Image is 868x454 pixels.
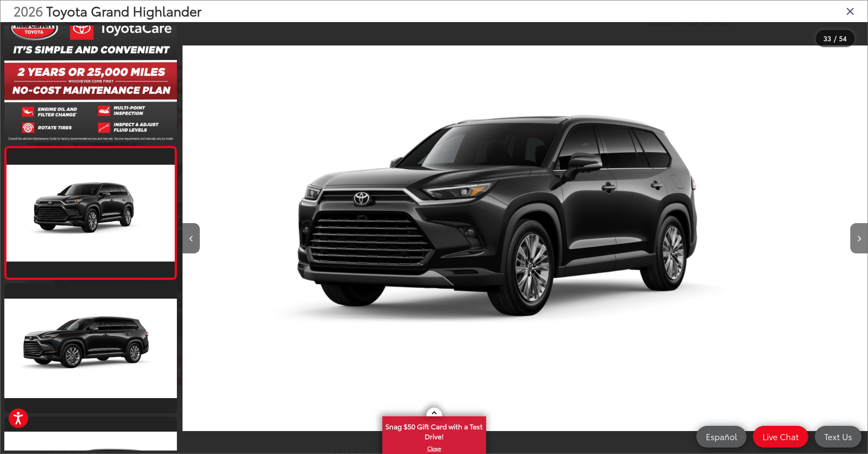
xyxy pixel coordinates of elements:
[3,298,179,398] img: 2026 Toyota Grand Highlander Platinum
[833,36,837,42] span: /
[839,33,847,43] span: 54
[815,426,862,448] a: Text Us
[5,165,176,261] img: 2026 Toyota Grand Highlander Platinum
[183,34,868,442] div: 2026 Toyota Grand Highlander Platinum 32
[823,33,831,43] span: 33
[3,12,179,144] img: 2026 Toyota Grand Highlander Platinum
[820,431,856,442] span: Text Us
[758,431,803,442] span: Live Chat
[753,426,808,448] a: Live Chat
[846,5,855,16] i: Close gallery
[701,431,741,442] span: Español
[46,1,202,20] span: Toyota Grand Highlander
[183,223,200,253] button: Previous image
[696,426,746,448] a: Español
[183,34,868,442] img: 2026 Toyota Grand Highlander Platinum
[13,1,43,20] span: 2026
[850,223,868,253] button: Next image
[383,417,485,444] span: Snag $50 Gift Card with a Test Drive!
